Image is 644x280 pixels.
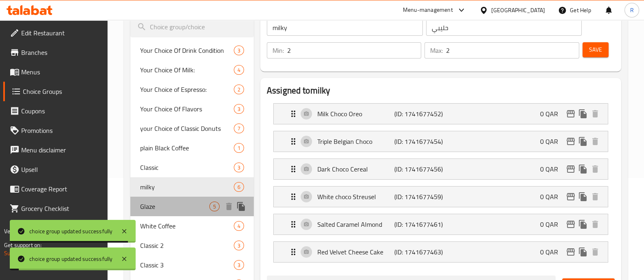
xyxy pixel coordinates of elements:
[234,260,244,270] div: Choices
[3,82,108,101] a: Choice Groups
[589,45,602,55] span: Save
[317,192,394,202] p: White choco Streusel
[235,200,247,213] button: duplicate
[565,163,577,175] button: edit
[21,28,101,38] span: Edit Restaurant
[540,164,565,174] p: 0 QAR
[267,211,615,238] li: Expand
[130,17,254,37] input: search
[234,222,244,230] span: 4
[140,124,234,133] span: your Choice of Classic Donuts
[140,202,209,211] span: Glaze
[234,86,244,93] span: 2
[273,46,284,55] p: Min:
[130,60,254,80] div: Your Choice Of Milk:4
[540,192,565,202] p: 0 QAR
[577,246,589,258] button: duplicate
[234,105,244,113] span: 3
[4,248,56,258] a: Support.OpsPlatform
[317,164,394,174] p: Dark Choco Cereal
[4,226,24,237] span: Version:
[130,41,254,60] div: Your Choice Of Drink Condition3
[234,261,244,269] span: 3
[540,247,565,257] p: 0 QAR
[140,163,234,172] span: Classic
[267,85,615,97] h2: Assigned to milky
[3,62,108,82] a: Menus
[394,247,446,257] p: (ID: 1741677463)
[317,109,394,119] p: Milk Choco Oreo
[130,236,254,255] div: Classic 23
[234,124,244,133] div: Choices
[130,99,254,119] div: Your Choice Of Flavors3
[234,85,244,94] div: Choices
[234,46,244,55] div: Choices
[23,87,101,96] span: Choice Groups
[140,65,234,75] span: Your Choice Of Milk:
[274,131,608,152] div: Expand
[21,48,101,57] span: Branches
[491,6,545,15] div: [GEOGRAPHIC_DATA]
[589,163,601,175] button: delete
[21,67,101,77] span: Menus
[234,104,244,114] div: Choices
[21,106,101,116] span: Coupons
[21,165,101,174] span: Upsell
[210,203,219,211] span: 5
[140,182,234,192] span: milky
[3,160,108,179] a: Upsell
[317,137,394,146] p: Triple Belgian Choco
[234,242,244,250] span: 3
[3,199,108,218] a: Grocery Checklist
[130,80,254,99] div: Your Choice of Espresso:2
[140,241,234,250] span: Classic 2
[234,65,244,75] div: Choices
[274,159,608,179] div: Expand
[209,202,220,211] div: Choices
[565,246,577,258] button: edit
[582,42,609,57] button: Save
[140,143,234,153] span: plain Black Coffee
[234,182,244,192] div: Choices
[234,221,244,231] div: Choices
[577,191,589,203] button: duplicate
[140,46,234,55] span: Your Choice Of Drink Condition
[130,216,254,236] div: White Coffee4
[21,204,101,213] span: Grocery Checklist
[430,46,443,55] p: Max:
[589,108,601,120] button: delete
[140,260,234,270] span: Classic 3
[274,214,608,234] div: Expand
[140,104,234,114] span: Your Choice Of Flavors
[234,241,244,250] div: Choices
[3,121,108,140] a: Promotions
[130,177,254,197] div: milky6
[565,191,577,203] button: edit
[589,191,601,203] button: delete
[3,101,108,121] a: Coupons
[394,137,446,146] p: (ID: 1741677454)
[234,66,244,74] span: 4
[630,6,633,15] span: R
[274,187,608,207] div: Expand
[589,135,601,148] button: delete
[589,246,601,258] button: delete
[565,218,577,230] button: edit
[223,200,235,213] button: delete
[394,164,446,174] p: (ID: 1741677456)
[317,219,394,229] p: Salted Caramel Almond
[540,109,565,119] p: 0 QAR
[130,158,254,177] div: Classic3
[267,238,615,266] li: Expand
[140,221,234,231] span: White Coffee
[4,240,42,250] span: Get support on:
[130,197,254,216] div: Glaze5deleteduplicate
[21,145,101,155] span: Menu disclaimer
[394,192,446,202] p: (ID: 1741677459)
[274,104,608,124] div: Expand
[565,135,577,148] button: edit
[394,109,446,119] p: (ID: 1741677452)
[234,183,244,191] span: 6
[3,43,108,62] a: Branches
[234,125,244,132] span: 7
